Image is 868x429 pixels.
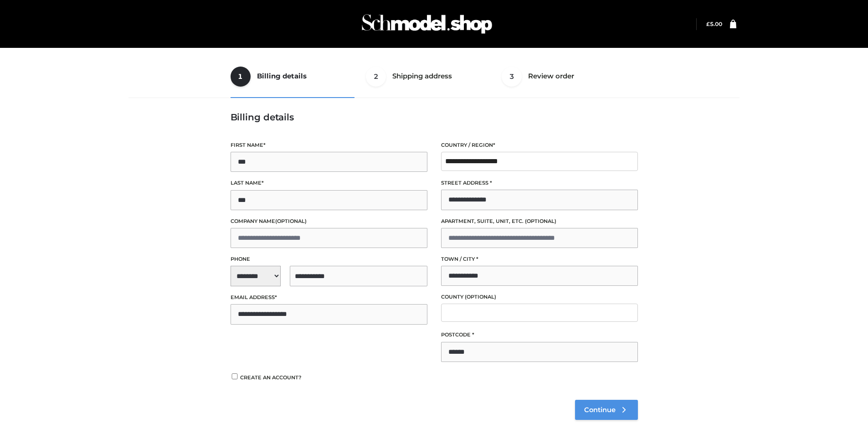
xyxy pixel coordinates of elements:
label: Phone [231,255,427,264]
input: Create an account? [231,373,239,379]
label: Postcode [441,331,638,339]
a: Continue [575,400,638,420]
label: Last name [231,179,427,187]
img: Schmodel Admin 964 [359,6,495,42]
span: (optional) [275,218,307,224]
a: £5.00 [706,21,722,27]
h3: Billing details [231,112,638,123]
label: Street address [441,179,638,187]
label: County [441,293,638,301]
bdi: 5.00 [706,21,722,27]
label: Country / Region [441,141,638,150]
span: Continue [584,406,616,414]
label: Company name [231,217,427,226]
label: Town / City [441,255,638,264]
label: First name [231,141,427,150]
span: (optional) [525,218,556,224]
label: Apartment, suite, unit, etc. [441,217,638,226]
label: Email address [231,293,427,302]
span: (optional) [465,294,496,300]
span: Create an account? [240,374,302,381]
span: £ [706,21,710,27]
